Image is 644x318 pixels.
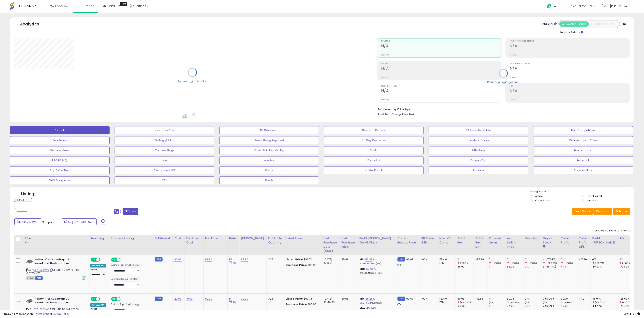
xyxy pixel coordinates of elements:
[533,146,633,154] button: Rangemaster
[115,166,214,174] button: Swagman +15%
[219,156,319,164] button: Numbat
[120,2,127,6] div: Tooltip anchor
[10,146,110,154] button: Repriced New
[429,166,528,174] button: Possum
[4,312,69,316] div: seller snap | |
[115,146,214,154] button: Carbine Slings
[219,176,319,184] button: Shorts
[4,312,19,316] strong: Copyright
[533,156,633,164] button: Rucksack
[429,156,528,164] button: Dragon Egg
[10,156,110,164] button: E&E (E & E)
[108,4,120,8] span: DataHub
[324,136,423,144] button: 30 Day Decrease
[10,136,110,144] button: Top Sellers
[555,30,588,34] div: Include Returns
[20,21,47,28] h5: Analytics
[429,126,528,134] button: BB Price Below Min
[577,4,592,8] span: Helikon-Tex
[487,80,519,84] div: Retrieving aggregations..
[84,4,94,8] span: Listings
[115,156,214,164] button: Vine
[10,176,110,184] button: DAG Backpacks
[324,146,423,154] button: Shirts
[115,176,214,184] button: CSV
[10,166,110,174] button: Top Seller New
[533,166,633,174] button: Baseball Hats
[219,146,319,154] button: ChestPak-Rig-MiniRig
[602,4,634,13] a: Hi [PERSON_NAME]
[607,4,631,8] span: Hi [PERSON_NAME]
[429,146,528,154] button: Rifle Bags
[219,126,319,134] button: BB Drop in 7d
[553,5,558,8] span: Help
[219,166,319,174] button: Pants
[533,126,633,134] button: Non Competitive
[559,21,589,27] button: All Selected Listings
[178,79,207,83] div: Retrieving graph data..
[324,126,423,134] button: Needs to Reprice
[324,156,423,164] button: Default 2
[547,4,552,9] i: Get Help
[10,126,110,134] button: Default
[219,136,319,144] button: Items Being Repriced
[55,4,68,8] span: Overview
[589,21,619,27] button: Listings With Cost
[115,136,214,144] button: Selling @ Max
[324,166,423,174] button: Navtel Pouch
[544,1,565,13] a: Help
[533,136,633,144] button: Competitive 0 Sales
[115,126,214,134] button: Inventory Age
[541,22,557,26] div: Totals For
[429,136,528,144] button: 0 orders 7 days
